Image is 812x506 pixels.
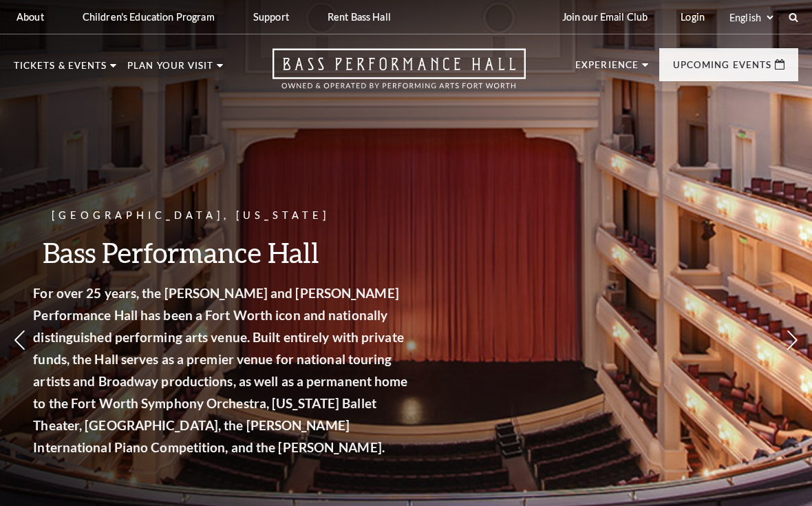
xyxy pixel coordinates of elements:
[253,11,289,23] p: Support
[55,285,429,455] strong: For over 25 years, the [PERSON_NAME] and [PERSON_NAME] Performance Hall has been a Fort Worth ico...
[17,11,44,23] p: About
[727,11,776,24] select: Select:
[55,235,434,270] h3: Bass Performance Hall
[127,61,213,78] p: Plan Your Visit
[55,207,434,224] p: [GEOGRAPHIC_DATA], [US_STATE]
[14,61,107,78] p: Tickets & Events
[673,61,771,77] p: Upcoming Events
[328,11,391,23] p: Rent Bass Hall
[575,61,639,77] p: Experience
[83,11,215,23] p: Children's Education Program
